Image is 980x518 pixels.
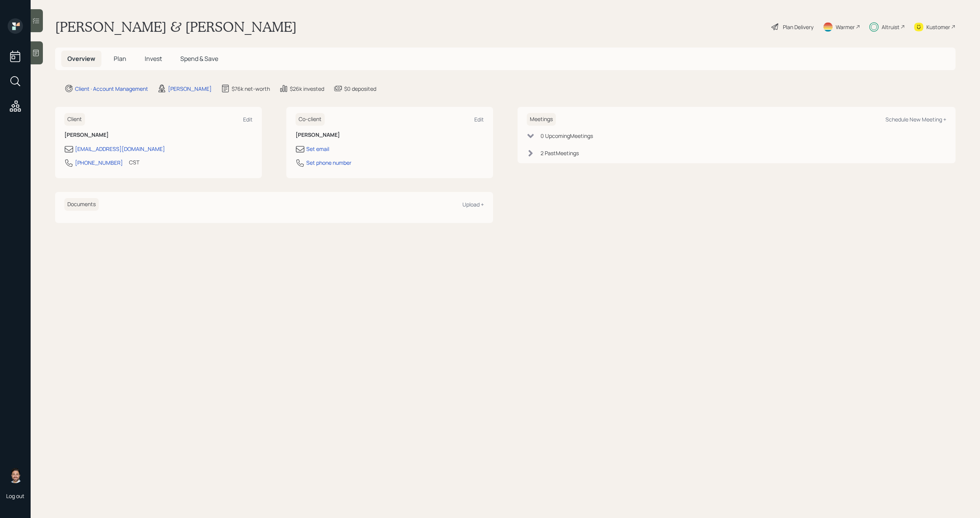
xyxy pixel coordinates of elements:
div: [EMAIL_ADDRESS][DOMAIN_NAME] [75,145,165,153]
div: $26k invested [290,85,324,93]
div: CST [129,158,139,166]
h6: Client [64,113,85,126]
div: $76k net-worth [232,85,270,93]
div: Set phone number [306,159,351,167]
div: [PHONE_NUMBER] [75,159,123,167]
div: Altruist [882,23,900,31]
div: $0 deposited [344,85,376,93]
span: Plan [114,54,126,63]
h1: [PERSON_NAME] & [PERSON_NAME] [55,18,297,35]
div: Upload + [462,201,484,208]
div: Client · Account Management [75,85,148,93]
div: 0 Upcoming Meeting s [541,132,593,140]
div: Plan Delivery [783,23,813,31]
h6: Meetings [527,113,556,126]
div: Warmer [836,23,855,31]
h6: [PERSON_NAME] [296,132,484,138]
div: Edit [474,116,484,123]
div: Kustomer [926,23,950,31]
div: Edit [243,116,253,123]
div: Log out [6,492,24,500]
span: Spend & Save [180,54,218,63]
h6: Co-client [296,113,325,126]
div: 2 Past Meeting s [541,149,579,157]
div: Set email [306,145,329,153]
span: Overview [67,54,95,63]
h6: [PERSON_NAME] [64,132,253,138]
img: michael-russo-headshot.png [8,468,23,483]
div: Schedule New Meeting + [885,116,946,123]
span: Invest [145,54,162,63]
div: [PERSON_NAME] [168,85,212,93]
h6: Documents [64,198,99,211]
